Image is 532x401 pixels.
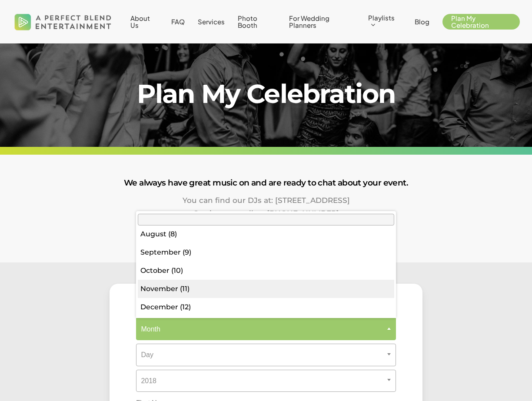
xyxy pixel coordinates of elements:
[110,81,422,107] h1: Plan My Celebration
[138,243,394,262] li: September (9)
[138,280,394,298] li: November (11)
[415,17,429,26] span: Blog
[138,225,394,243] li: August (8)
[442,15,520,29] a: Plan My Celebration
[138,262,394,280] li: October (10)
[198,18,225,25] a: Services
[136,325,395,333] span: Month
[138,298,394,316] li: December (12)
[368,13,395,22] span: Playlists
[136,377,395,385] span: 2018
[238,15,276,29] a: Photo Booth
[183,196,350,205] span: You can find our DJs at: [STREET_ADDRESS]
[136,370,396,392] span: 2018
[171,18,185,25] a: FAQ
[12,6,114,37] img: A Perfect Blend Entertainment
[136,351,395,359] span: Day
[289,14,329,29] span: For Wedding Planners
[130,14,150,29] span: About Us
[193,209,339,218] span: Or give us a call at: [PHONE_NUMBER]
[368,14,402,29] a: Playlists
[136,318,396,340] span: Month
[130,15,158,29] a: About Us
[171,17,185,26] span: FAQ
[451,14,489,29] span: Plan My Celebration
[415,18,429,25] a: Blog
[238,14,257,29] span: Photo Booth
[289,15,355,29] a: For Wedding Planners
[136,344,396,366] span: Day
[130,300,189,311] label: Date Of Event
[198,17,225,26] span: Services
